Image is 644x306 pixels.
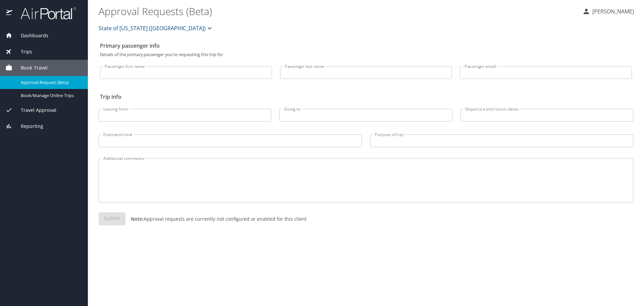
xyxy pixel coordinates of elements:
[6,7,13,20] img: icon-airportal.png
[21,92,80,99] span: Book/Manage Online Trips
[590,7,634,15] p: [PERSON_NAME]
[96,21,216,35] button: State of [US_STATE] ([GEOGRAPHIC_DATA])
[125,215,307,222] p: Approval requests are currently not configured or enabled for this client
[100,91,632,102] h2: Trip info
[100,52,632,57] p: Details of the primary passenger you're requesting this trip for
[12,64,48,72] span: Book Travel
[99,24,206,33] span: State of [US_STATE] ([GEOGRAPHIC_DATA])
[12,48,32,55] span: Trips
[12,123,43,130] span: Reporting
[21,79,80,86] span: Approval Request (Beta)
[13,7,76,20] img: airportal-logo.png
[580,5,637,17] button: [PERSON_NAME]
[131,216,144,222] strong: Note:
[12,32,48,39] span: Dashboards
[12,106,56,114] span: Travel Approval
[100,40,632,51] h2: Primary passenger info
[99,1,577,21] h1: Approval Requests (Beta)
